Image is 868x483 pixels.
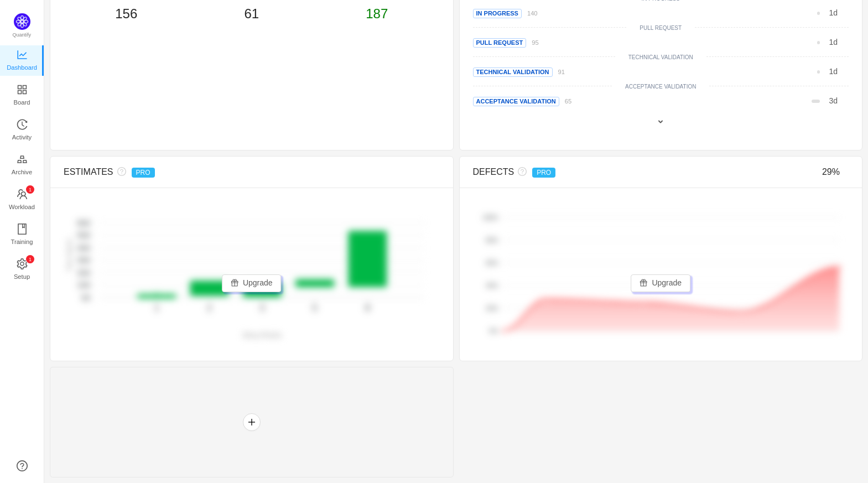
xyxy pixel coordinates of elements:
[631,274,690,292] button: icon: giftUpgrade
[17,49,28,60] i: icon: line-chart
[115,6,137,21] span: 156
[9,196,35,218] span: Workload
[514,167,527,176] i: icon: question-circle
[259,303,264,313] tspan: 3
[17,119,28,130] i: icon: history
[473,97,559,106] span: ACCEPTANCE VALIDATION
[242,331,282,339] text: Story Points
[829,38,833,46] span: 1
[829,8,833,17] span: 1
[77,243,90,252] tspan: 40d
[489,328,498,334] tspan: 0%
[532,168,555,178] span: PRO
[17,84,28,95] i: icon: appstore
[486,282,498,289] tspan: 40%
[14,13,30,30] img: Quantify
[486,305,498,311] tspan: 20%
[132,168,155,178] span: PRO
[527,10,538,17] small: 140
[558,69,565,75] small: 91
[244,6,259,21] span: 61
[17,258,28,269] i: icon: setting
[628,54,693,60] small: TECHNICAL VALIDATION
[14,266,30,288] span: Setup
[11,231,33,253] span: Training
[77,256,90,264] tspan: 30d
[12,126,32,148] span: Activity
[17,224,28,235] i: icon: book
[77,219,90,227] tspan: 60d
[113,167,126,176] i: icon: question-circle
[473,38,527,48] span: Pull Request
[14,91,30,113] span: Board
[13,32,32,38] span: Quantify
[17,50,28,72] a: Dashboard
[28,255,31,263] p: 1
[66,238,72,271] text: Time Spent
[7,56,37,79] span: Dashboard
[17,224,28,246] a: Training
[822,167,840,176] span: 29%
[366,6,388,21] span: 187
[207,303,212,313] tspan: 2
[829,96,838,105] span: d
[829,38,838,46] span: d
[17,85,28,107] a: Board
[640,25,682,31] small: PULL REQUEST
[17,154,28,165] i: icon: gold
[565,98,571,105] small: 65
[829,67,833,76] span: 1
[829,8,838,17] span: d
[28,185,31,194] p: 1
[17,154,28,176] a: Archive
[365,303,370,313] tspan: 8
[77,268,90,277] tspan: 20d
[77,281,90,289] tspan: 10d
[222,274,282,292] button: icon: giftUpgrade
[17,120,28,142] a: Activity
[313,303,318,313] tspan: 5
[625,84,696,90] small: ACCEPTANCE VALIDATION
[532,39,538,46] small: 95
[12,161,32,183] span: Archive
[26,255,34,263] sup: 1
[473,9,522,18] span: In Progress
[486,259,498,266] tspan: 60%
[829,67,838,76] span: d
[526,38,538,46] a: 95
[482,214,498,221] tspan: 100%
[81,293,90,302] tspan: 0d
[829,96,833,105] span: 3
[473,67,553,77] span: TECHNICAL VALIDATION
[17,189,28,211] a: icon: teamWorkload
[553,67,565,76] a: 91
[559,96,571,105] a: 65
[77,231,90,240] tspan: 50d
[17,460,28,471] a: icon: question-circle
[17,259,28,281] a: icon: settingSetup
[243,413,261,431] button: icon: plus
[486,237,498,243] tspan: 80%
[522,8,538,17] a: 140
[17,189,28,200] i: icon: team
[154,303,159,313] tspan: 1
[64,165,346,179] div: ESTIMATES
[473,165,755,179] div: DEFECTS
[26,185,34,194] sup: 1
